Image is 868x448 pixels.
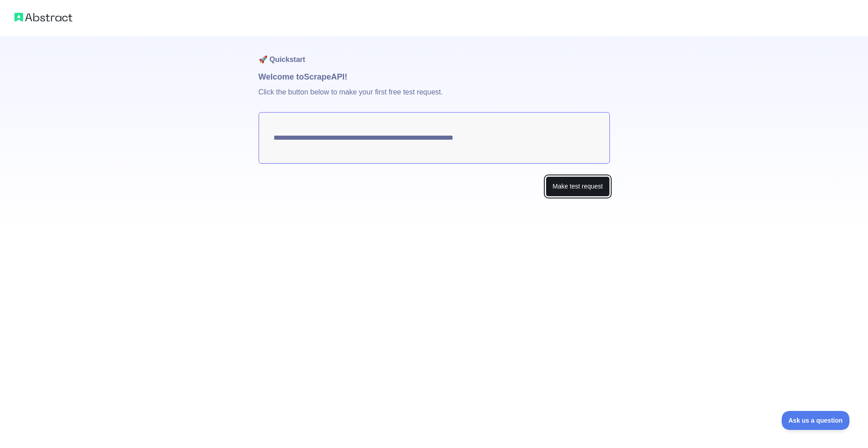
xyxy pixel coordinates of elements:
h1: Welcome to Scrape API! [259,71,610,83]
iframe: Toggle Customer Support [782,411,850,430]
button: Make test request [546,176,609,197]
p: Click the button below to make your first free test request. [259,83,610,112]
img: Abstract logo [14,11,72,24]
h1: 🚀 Quickstart [259,36,610,71]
